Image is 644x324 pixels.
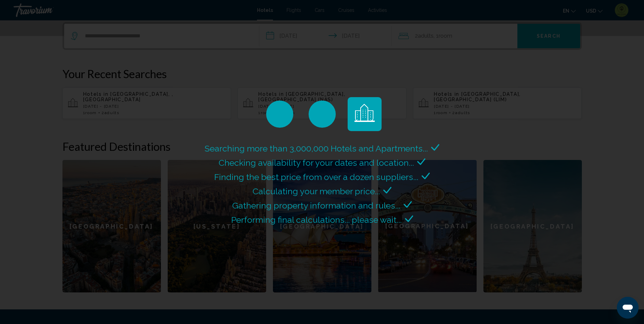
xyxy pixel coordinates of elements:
span: Calculating your member price... [253,186,380,196]
span: Searching more than 3,000,000 Hotels and Apartments... [205,143,428,154]
span: Finding the best price from over a dozen suppliers... [214,172,418,182]
span: Gathering property information and rules... [232,200,400,211]
span: Checking availability for your dates and location... [219,158,414,168]
iframe: Button to launch messaging window [617,297,639,319]
span: Performing final calculations... please wait... [231,215,402,225]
